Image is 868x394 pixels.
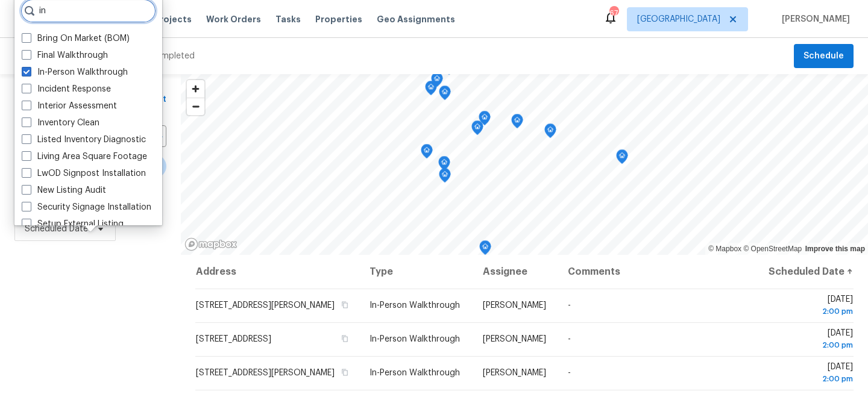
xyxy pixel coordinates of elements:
div: 2:00 pm [766,305,853,317]
canvas: Map [181,74,868,255]
button: Zoom in [187,80,204,98]
div: Map marker [479,240,491,259]
span: [DATE] [766,329,853,351]
div: Map marker [471,120,483,139]
span: [GEOGRAPHIC_DATA] [637,13,720,25]
span: [PERSON_NAME] [483,301,546,310]
button: Schedule [794,44,854,69]
div: Map marker [425,81,437,99]
label: Incident Response [22,83,111,95]
div: Map marker [421,144,433,163]
span: Schedule [804,49,844,64]
div: Map marker [511,114,523,133]
th: Scheduled Date ↑ [756,255,854,289]
span: Properties [315,13,362,25]
button: Copy Address [339,333,350,344]
a: Mapbox homepage [184,237,237,251]
span: [DATE] [766,295,853,317]
th: Assignee [473,255,558,289]
span: Work Orders [206,13,261,25]
div: Map marker [439,86,451,104]
a: Improve this map [805,245,865,253]
label: Listed Inventory Diagnostic [22,134,146,146]
label: Security Signage Installation [22,201,151,213]
a: Mapbox [708,245,741,253]
a: OpenStreetMap [743,245,802,253]
div: 2:00 pm [766,373,853,385]
th: Address [195,255,360,289]
span: Scheduled Date [25,223,88,235]
label: Final Walkthrough [22,49,108,61]
label: Interior Assessment [22,100,117,112]
th: Type [360,255,473,289]
div: Map marker [431,72,443,91]
span: Projects [154,13,192,25]
div: Map marker [438,156,450,175]
span: [PERSON_NAME] [483,369,546,377]
div: Map marker [479,111,491,130]
span: In-Person Walkthrough [370,369,460,377]
div: Map marker [616,149,628,168]
label: In-Person Walkthrough [22,66,128,78]
label: Living Area Square Footage [22,151,147,163]
span: Zoom out [187,98,204,115]
span: [PERSON_NAME] [777,13,850,25]
label: Bring On Market (BOM) [22,33,130,45]
div: Map marker [439,168,451,187]
div: Map marker [544,124,556,142]
label: Setup External Listing [22,218,124,230]
span: Tasks [275,15,301,23]
button: Zoom out [187,98,204,115]
span: In-Person Walkthrough [370,301,460,310]
div: Completed [149,50,195,62]
label: Inventory Clean [22,117,99,129]
div: 67 [609,7,618,19]
button: Copy Address [339,367,350,378]
span: [STREET_ADDRESS] [196,335,271,343]
label: LwOD Signpost Installation [22,167,146,180]
th: Comments [558,255,756,289]
span: [PERSON_NAME] [483,335,546,343]
label: New Listing Audit [22,184,106,196]
span: [STREET_ADDRESS][PERSON_NAME] [196,301,335,310]
button: Copy Address [339,299,350,310]
span: Geo Assignments [377,13,455,25]
span: In-Person Walkthrough [370,335,460,343]
span: [DATE] [766,363,853,385]
span: - [568,369,571,377]
div: 2:00 pm [766,339,853,351]
span: - [568,301,571,310]
span: - [568,335,571,343]
span: [STREET_ADDRESS][PERSON_NAME] [196,369,335,377]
